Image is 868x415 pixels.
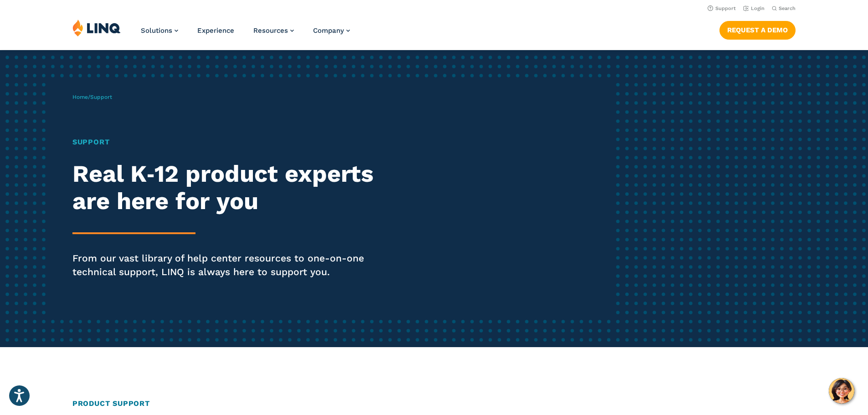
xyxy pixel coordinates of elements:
[141,19,350,49] nav: Primary Navigation
[772,5,796,12] button: Open Search Bar
[72,94,112,100] span: /
[743,5,765,11] a: Login
[141,26,178,35] a: Solutions
[708,5,736,11] a: Support
[90,94,112,100] span: Support
[719,21,796,39] a: Request a Demo
[72,94,88,100] a: Home
[72,160,407,215] h2: Real K‑12 product experts are here for you
[72,398,796,409] h2: Product Support
[253,26,294,35] a: Resources
[72,19,121,36] img: LINQ | K‑12 Software
[72,251,407,279] p: From our vast library of help center resources to one-on-one technical support, LINQ is always he...
[829,378,854,404] button: Hello, have a question? Let’s chat.
[779,5,796,11] span: Search
[72,137,407,148] h1: Support
[141,26,172,35] span: Solutions
[719,19,796,39] nav: Button Navigation
[313,26,350,35] a: Company
[313,26,344,35] span: Company
[253,26,288,35] span: Resources
[197,26,234,35] a: Experience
